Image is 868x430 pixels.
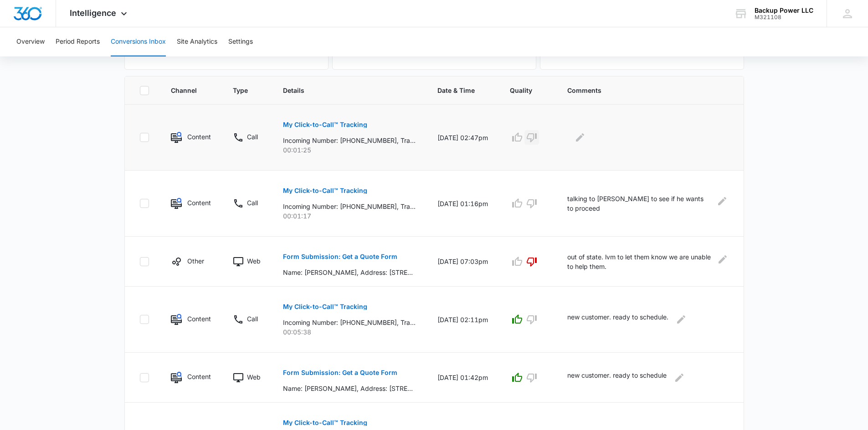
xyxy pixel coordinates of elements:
[171,86,198,95] span: Channel
[111,27,166,56] button: Conversions Inbox
[283,145,416,155] p: 00:01:25
[233,86,248,95] span: Type
[283,304,367,310] p: My Click-to-Call™ Tracking
[187,372,211,381] p: Content
[187,198,211,207] p: Content
[283,384,416,393] p: Name: [PERSON_NAME], Address: [STREET_ADDRESS][PERSON_NAME], Email: [EMAIL_ADDRESS][DOMAIN_NAME],...
[56,27,100,56] button: Period Reports
[426,287,499,353] td: [DATE] 02:11pm
[228,27,253,56] button: Settings
[283,362,397,384] button: Form Submission: Get a Quote Form
[283,211,416,221] p: 00:01:17
[283,114,367,136] button: My Click-to-Call™ Tracking
[283,369,397,376] p: Form Submission: Get a Quote Form
[247,372,261,382] p: Web
[187,256,204,266] p: Other
[283,187,367,194] p: My Click-to-Call™ Tracking
[177,27,217,56] button: Site Analytics
[283,86,402,95] span: Details
[247,198,258,207] p: Call
[573,130,587,145] button: Edit Comments
[247,314,258,324] p: Call
[426,171,499,237] td: [DATE] 01:16pm
[283,136,416,145] p: Incoming Number: [PHONE_NUMBER], Tracking Number: [PHONE_NUMBER], Ring To: [PHONE_NUMBER], Caller...
[247,132,258,142] p: Call
[16,27,45,56] button: Overview
[283,253,397,260] p: Form Submission: Get a Quote Form
[755,14,813,20] div: account id
[283,268,416,277] p: Name: [PERSON_NAME], Address: [STREET_ADDRESS][US_STATE], Email: [EMAIL_ADDRESS][PERSON_NAME][DOM...
[426,353,499,403] td: [DATE] 01:42pm
[567,370,667,385] p: new customer. ready to schedule
[187,314,211,324] p: Content
[283,296,367,318] button: My Click-to-Call™ Tracking
[755,7,813,14] div: account name
[674,312,688,327] button: Edit Comments
[70,8,116,18] span: Intelligence
[426,237,499,287] td: [DATE] 07:03pm
[283,327,416,337] p: 00:05:38
[672,370,687,385] button: Edit Comments
[567,252,711,271] p: out of state. lvm to let them know we are unable to help them.
[283,420,367,426] p: My Click-to-Call™ Tracking
[437,86,475,95] span: Date & Time
[567,312,668,327] p: new customer. ready to schedule.
[567,194,711,213] p: talking to [PERSON_NAME] to see if he wants to proceed
[283,180,367,202] button: My Click-to-Call™ Tracking
[283,121,367,128] p: My Click-to-Call™ Tracking
[567,86,716,95] span: Comments
[716,194,729,208] button: Edit Comments
[283,318,416,327] p: Incoming Number: [PHONE_NUMBER], Tracking Number: [PHONE_NUMBER], Ring To: [PHONE_NUMBER], Caller...
[187,132,211,142] p: Content
[510,86,532,95] span: Quality
[426,105,499,171] td: [DATE] 02:47pm
[283,246,397,268] button: Form Submission: Get a Quote Form
[247,256,261,266] p: Web
[717,252,729,267] button: Edit Comments
[283,202,416,211] p: Incoming Number: [PHONE_NUMBER], Tracking Number: [PHONE_NUMBER], Ring To: [PHONE_NUMBER], Caller...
